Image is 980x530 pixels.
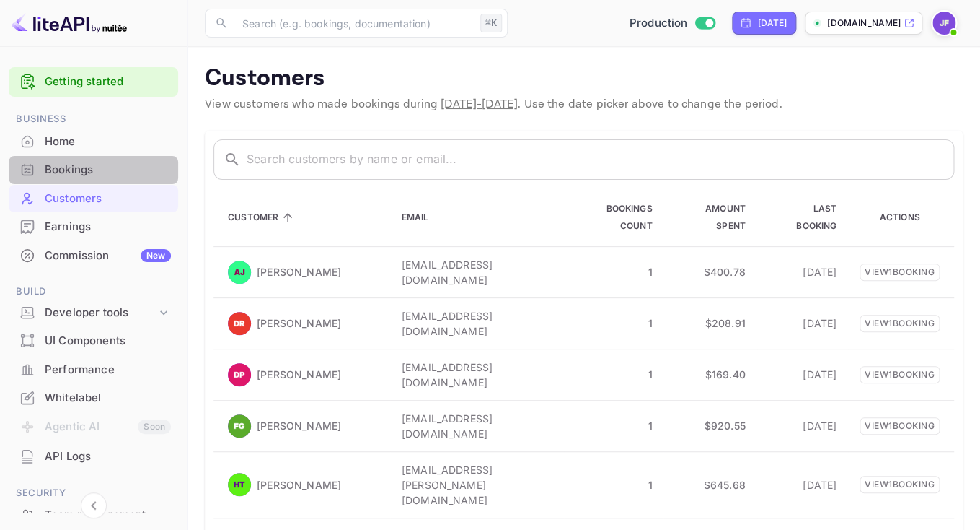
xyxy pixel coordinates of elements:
p: View 1 booking [860,417,940,435]
img: Aviva Jezer [228,261,251,284]
span: Last Booking [769,200,836,235]
img: Jenny Frimer [932,12,955,35]
p: 1 [575,477,653,492]
a: Team management [9,501,178,528]
a: API Logs [9,443,178,469]
p: 1 [575,418,653,433]
p: $920.55 [675,418,745,433]
span: Build [9,284,178,300]
div: Customers [9,185,178,213]
a: UI Components [9,327,178,354]
p: [PERSON_NAME] [257,264,341,279]
p: [DATE] [769,264,836,279]
span: Customer [228,209,297,226]
p: [PERSON_NAME] [257,477,341,492]
p: View 1 booking [860,476,940,493]
div: Home [9,128,178,156]
p: [PERSON_NAME] [257,316,341,331]
p: [EMAIL_ADDRESS][DOMAIN_NAME] [402,411,552,441]
p: [DATE] [769,316,836,331]
div: ⌘K [480,14,502,32]
div: New [141,249,171,262]
p: [EMAIL_ADDRESS][DOMAIN_NAME] [402,308,552,339]
div: UI Components [9,327,178,355]
span: Business [9,111,178,127]
p: $400.78 [675,264,745,279]
img: Heiko Tebben [228,473,251,496]
p: 1 [575,367,653,382]
span: Email [402,209,448,226]
span: Bookings Count [575,200,653,235]
p: [DATE] [769,367,836,382]
a: Home [9,128,178,155]
input: Search (e.g. bookings, documentation) [234,9,474,38]
div: Developer tools [9,300,178,326]
span: Amount Spent [675,200,745,235]
div: Earnings [9,213,178,241]
th: Actions [848,188,954,247]
p: View 1 booking [860,264,940,281]
div: API Logs [45,448,171,465]
p: Customers [205,64,963,93]
p: 1 [575,316,653,331]
a: Performance [9,356,178,383]
p: [PERSON_NAME] [257,367,341,382]
p: View 1 booking [860,366,940,383]
div: Home [45,134,171,150]
p: [PERSON_NAME] [257,418,341,433]
a: Customers [9,185,178,212]
a: Whitelabel [9,384,178,411]
div: Bookings [9,156,178,184]
p: [DATE] [769,477,836,492]
div: Commission [45,248,171,264]
button: Collapse navigation [81,492,107,518]
p: [DATE] [769,418,836,433]
a: Getting started [45,74,171,90]
img: Francisco Almudever Gil [228,414,251,438]
div: Earnings [45,219,171,235]
img: David Ryder [228,312,251,335]
div: API Logs [9,443,178,471]
p: View 1 booking [860,315,940,332]
p: [EMAIL_ADDRESS][PERSON_NAME][DOMAIN_NAME] [402,462,552,508]
img: Diogo Pardal [228,363,251,386]
a: Bookings [9,156,178,183]
div: Team management [45,507,171,524]
div: Performance [9,356,178,384]
span: Production [630,15,688,32]
div: Customers [45,191,171,207]
span: View customers who made bookings during . Use the date picker above to change the period. [205,97,782,112]
div: [DATE] [757,17,787,30]
div: Whitelabel [9,384,178,412]
p: [EMAIL_ADDRESS][DOMAIN_NAME] [402,257,552,287]
p: $645.68 [675,477,745,492]
p: [EMAIL_ADDRESS][DOMAIN_NAME] [402,360,552,390]
a: CommissionNew [9,242,178,269]
div: Switch to Sandbox mode [624,15,721,32]
p: 1 [575,264,653,279]
div: Developer tools [45,305,156,321]
p: $208.91 [675,316,745,331]
div: Whitelabel [45,390,171,407]
a: Earnings [9,213,178,240]
input: Search customers by name or email... [247,139,954,180]
span: Security [9,485,178,501]
div: CommissionNew [9,242,178,270]
div: UI Components [45,333,171,349]
div: Getting started [9,67,178,97]
img: LiteAPI logo [12,12,127,35]
p: [DOMAIN_NAME] [827,17,901,30]
div: Bookings [45,162,171,178]
span: [DATE] - [DATE] [441,97,518,112]
p: $169.40 [675,367,745,382]
div: Performance [45,362,171,378]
